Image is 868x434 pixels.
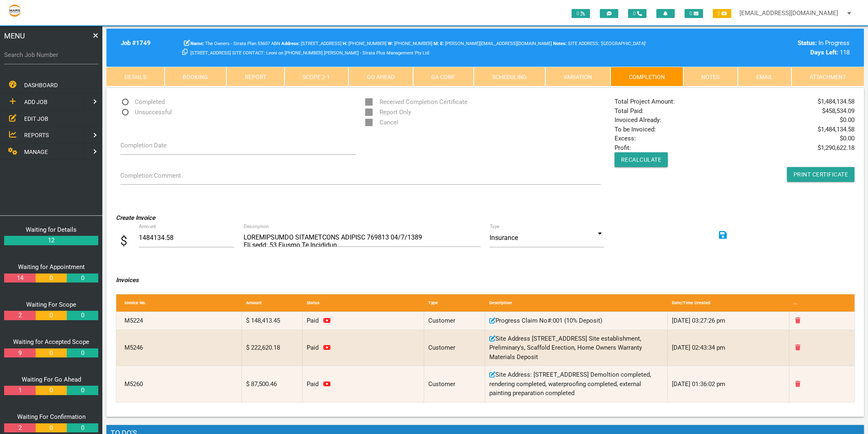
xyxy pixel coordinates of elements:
[610,67,683,86] a: Completion
[440,41,552,46] span: [PERSON_NAME][EMAIL_ADDRESS][DOMAIN_NAME]
[365,118,398,128] span: Cancel
[120,232,139,250] span: $
[668,330,789,366] div: [DATE] 02:43:34 pm
[822,106,854,116] span: $ 458,534.09
[553,41,567,46] b: Notes:
[120,141,167,150] label: Completion Date
[242,294,303,312] div: Amount
[323,380,330,388] a: Click to remove payment
[424,294,485,312] div: Type
[139,223,215,230] label: Amount
[26,301,76,308] a: Waiting For Scope
[26,226,77,233] a: Waiting for Details
[120,312,242,330] div: M5224
[545,67,611,86] a: Variation
[413,67,474,86] a: GA Conf
[683,67,738,86] a: Notes
[4,236,98,245] a: 12
[242,312,303,330] div: $ 148,413.45
[424,366,485,402] div: Customer
[22,376,81,383] a: Waiting For Go Ahead
[388,41,393,46] b: W:
[4,386,35,395] a: 1
[67,348,98,358] a: 0
[719,228,727,242] a: Click to Save.
[17,413,86,420] a: Waiting For Confirmation
[36,423,67,433] a: 0
[120,294,242,312] div: Invoice No.
[668,312,789,330] div: [DATE] 03:27:26 pm
[24,82,58,88] span: DASHBOARD
[490,223,500,230] label: Type
[323,317,330,324] a: Click to remove payment
[303,294,424,312] div: Status
[4,311,35,320] a: 2
[36,386,67,395] a: 0
[244,223,269,230] label: Description
[281,41,341,46] span: [STREET_ADDRESS]
[610,97,859,182] div: Total Project Amount: Total Paid: Invoiced Already: To be Invoiced: Excess: Profit:
[791,67,864,86] a: Attachment
[388,41,432,46] span: [PHONE_NUMBER]
[668,294,789,312] div: Date/Time Created
[13,338,89,346] a: Waiting for Accepted Scope
[120,171,181,181] label: Completion Comment
[307,344,319,351] span: Invoice paid on 15/07/2025
[307,380,319,388] span: Invoice paid on 22/08/2025
[789,294,850,312] div: ...
[685,9,703,18] span: 0
[116,214,155,222] i: Create Invoice
[8,4,21,17] img: s3file
[4,50,98,60] label: Search Job Number
[818,143,854,153] span: $ 1,290,622.18
[36,274,67,283] a: 0
[674,38,850,57] div: In Progress 118
[190,41,646,56] span: SITE ADDRESS: '[GEOGRAPHIC_DATA]' [STREET_ADDRESS] SITE CONTACT: Leoni on [PHONE_NUMBER] [PERSON_...
[4,423,35,433] a: 2
[485,294,668,312] div: Description
[244,228,481,247] textarea: LOREMIPSUMDO SITAMETCONS ADIPISC 769813 04/7/1389 Eli sedd: 53 Eiusmo Te Incididun utla et dolore...
[738,67,791,86] a: Email
[572,9,590,18] span: 0
[67,386,98,395] a: 0
[36,311,67,320] a: 0
[840,134,854,143] span: $ 0.00
[434,41,439,46] b: M:
[67,311,98,320] a: 0
[365,107,411,118] span: Report Only
[36,348,67,358] a: 0
[190,41,204,46] b: Name:
[182,49,188,56] a: Click here copy customer information.
[116,276,139,284] i: Invoices
[818,125,854,134] span: $ 1,484,134.58
[18,263,85,271] a: Waiting for Appointment
[24,149,48,155] span: MANAGE
[4,274,35,283] a: 14
[24,115,48,122] span: EDIT JOB
[24,132,49,138] span: REPORTS
[120,330,242,366] div: M5246
[323,344,330,351] a: Click to remove payment
[120,107,172,118] span: Unsuccessful
[348,67,413,86] a: Go Ahead
[190,41,280,46] span: The Owners - Strata Plan 53607 ABN
[485,330,668,366] div: Site Address [STREET_ADDRESS] Site establishment, Preliminary's, Scaffold Erection, Home Owners W...
[4,30,25,41] span: MENU
[120,366,242,402] div: M5260
[424,312,485,330] div: Customer
[242,330,303,366] div: $ 222,620.18
[474,67,545,86] a: Scheduling
[810,49,838,56] b: Days Left:
[242,366,303,402] div: $ 87,500.46
[787,167,855,182] a: Print Certificate
[840,115,854,125] span: $ 0.00
[226,67,285,86] a: Report
[67,423,98,433] a: 0
[424,330,485,366] div: Customer
[281,41,300,46] b: Address:
[485,312,668,330] div: Progress Claim No#:001 (10% Deposit)
[818,97,854,106] span: $ 1,484,134.58
[343,41,347,46] b: H:
[121,39,151,47] b: Job # 1749
[343,41,387,46] span: Home Phone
